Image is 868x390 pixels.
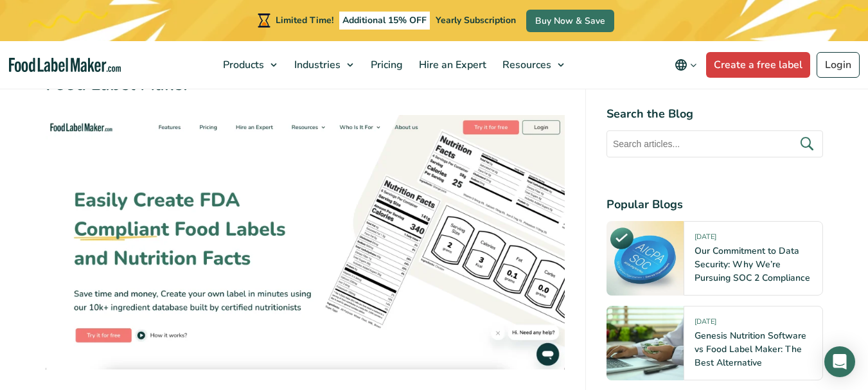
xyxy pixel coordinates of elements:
[9,58,121,73] a: Food Label Maker homepage
[46,115,565,369] img: Snapshot showing the home page of Food Label Maker
[695,232,716,247] span: [DATE]
[695,245,810,284] a: Our Commitment to Data Security: Why We’re Pursuing SOC 2 Compliance
[215,41,283,89] a: Products
[415,58,488,72] span: Hire an Expert
[817,52,860,78] a: Login
[499,58,553,72] span: Resources
[276,14,333,26] span: Limited Time!
[219,58,265,72] span: Products
[526,10,614,32] a: Buy Now & Save
[607,196,823,213] h4: Popular Blogs
[695,330,806,369] a: Genesis Nutrition Software vs Food Label Maker: The Best Alternative
[666,52,706,78] button: Change language
[287,41,360,89] a: Industries
[46,73,190,96] strong: Food Label Maker
[607,105,823,123] h4: Search the Blog
[607,130,823,157] input: Search articles...
[411,41,492,89] a: Hire an Expert
[436,14,516,26] span: Yearly Subscription
[367,58,404,72] span: Pricing
[290,58,342,72] span: Industries
[363,41,408,89] a: Pricing
[706,52,810,78] a: Create a free label
[339,12,430,30] span: Additional 15% OFF
[824,346,855,377] div: Open Intercom Messenger
[695,317,716,332] span: [DATE]
[495,41,571,89] a: Resources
